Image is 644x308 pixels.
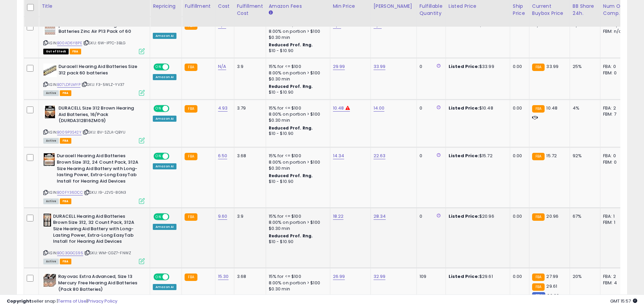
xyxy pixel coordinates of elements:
[603,3,628,17] div: Num of Comp.
[333,63,345,70] a: 29.99
[154,274,163,280] span: ON
[153,284,176,290] div: Amazon AI
[269,280,325,286] div: 8.00% on portion > $100
[513,274,524,280] div: 0.00
[269,70,325,76] div: 8.00% on portion > $100
[449,213,505,219] div: $20.96
[168,214,179,220] span: OFF
[58,105,141,126] b: DURACELL Size 312 Brown Hearing Aid Batteries, 16/Pack (DURDA312B16ZM09)
[449,63,479,70] b: Listed Price:
[513,64,524,70] div: 0.00
[82,129,125,135] span: | SKU: 8V-SZLA-QBYU
[84,190,126,195] span: | SKU: I9-J2VS-8GN3
[43,64,145,95] div: ASIN:
[374,273,386,280] a: 32.99
[449,153,505,159] div: $15.72
[7,298,31,304] strong: Copyright
[546,152,557,159] span: 15.72
[513,213,524,219] div: 0.00
[218,105,228,112] a: 4.93
[546,213,558,219] span: 20.96
[43,198,59,204] span: All listings currently available for purchase on Amazon
[532,64,545,71] small: FBA
[573,153,595,159] div: 92%
[168,106,179,112] span: OFF
[603,213,625,219] div: FBA: 1
[449,64,505,70] div: $33.99
[269,179,325,185] div: $10 - $10.90
[43,105,57,119] img: 41ZNJKhmBYL._SL40_.jpg
[534,22,542,28] span: N/A
[449,152,479,159] b: Listed Price:
[154,106,163,112] span: ON
[88,298,117,304] a: Privacy Policy
[168,64,179,70] span: OFF
[603,111,625,117] div: FBM: 7
[333,213,344,220] a: 18.22
[269,76,325,82] div: $0.30 min
[269,274,325,280] div: 15% for <= $100
[154,153,163,159] span: ON
[513,105,524,111] div: 0.00
[546,105,557,111] span: 10.48
[269,117,325,123] div: $0.30 min
[185,64,197,71] small: FBA
[53,213,135,246] b: DURACELL Hearing Aid Batteries Brown Size 312, 32 Count Pack, 312A Size Hearing Aid Battery with ...
[573,105,595,111] div: 4%
[603,105,625,111] div: FBA: 2
[603,219,625,226] div: FBM: 1
[153,33,176,39] div: Amazon AI
[269,286,325,292] div: $0.30 min
[57,82,80,88] a: B07LDFLMYP
[269,105,325,111] div: 15% for <= $100
[269,42,313,48] b: Reduced Prof. Rng.
[532,105,545,113] small: FBA
[546,273,558,280] span: 27.99
[43,274,56,287] img: 51qZ4cEyz+L._SL40_.jpg
[60,259,71,264] span: FBA
[269,28,325,34] div: 8.00% on portion > $100
[237,213,261,219] div: 3.9
[60,138,71,144] span: FBA
[57,190,83,195] a: B00FY36DCC
[269,3,327,10] div: Amazon Fees
[269,219,325,226] div: 8.00% on portion > $100
[269,34,325,41] div: $0.30 min
[154,64,163,70] span: ON
[546,283,557,289] span: 29.61
[43,259,59,264] span: All listings currently available for purchase on Amazon
[546,63,558,70] span: 33.99
[43,213,51,227] img: 41z5kRYAQyL._SL40_.jpg
[58,22,141,37] b: powerone Size 13 Hearing Aid Batteries Zinc Air P13 Pack of 60
[333,3,368,10] div: Min Price
[237,3,263,17] div: Fulfillment Cost
[83,40,125,46] span: | SKU: 6W-IP7C-3BLG
[269,111,325,117] div: 8.00% on portion > $100
[153,74,176,80] div: Amazon AI
[532,213,545,221] small: FBA
[42,3,147,10] div: Title
[269,90,325,95] div: $10 - $10.90
[269,131,325,137] div: $10 - $10.90
[603,159,625,165] div: FBM: 0
[43,64,57,77] img: 51JwjyvVG7L._SL40_.jpg
[374,105,385,112] a: 14.00
[420,105,440,111] div: 0
[269,226,325,232] div: $0.30 min
[153,116,176,122] div: Amazon AI
[449,273,479,280] b: Listed Price:
[57,129,81,135] a: B009P3S42Y
[333,273,345,280] a: 26.99
[218,273,229,280] a: 15.30
[60,198,71,204] span: FBA
[43,153,55,166] img: 51A1qWxiG2L._SL40_.jpg
[84,250,131,256] span: | SKU: WM-CGZ7-FNWZ
[57,40,82,46] a: B00AD6Y8PE
[153,224,176,230] div: Amazon AI
[218,3,231,10] div: Cost
[573,64,595,70] div: 25%
[218,63,226,70] a: N/A
[237,64,261,70] div: 3.9
[185,274,197,281] small: FBA
[573,3,597,17] div: BB Share 24h.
